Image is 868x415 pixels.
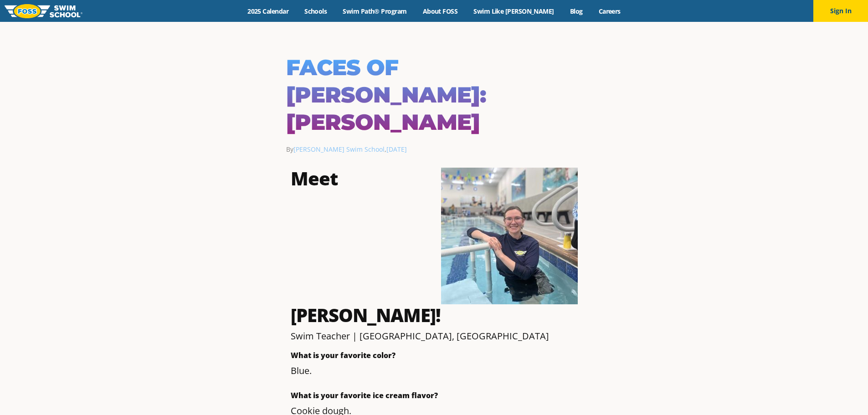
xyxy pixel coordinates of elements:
[291,168,578,326] h2: Meet [PERSON_NAME]!
[297,7,335,15] a: Schools
[386,145,407,154] a: [DATE]
[466,7,562,15] a: Swim Like [PERSON_NAME]
[591,7,628,15] a: Careers
[286,145,385,154] span: By
[286,54,582,136] h1: Faces of [PERSON_NAME]: [PERSON_NAME]
[291,390,438,400] strong: What is your favorite ice cream flavor?
[291,330,578,343] p: Swim Teacher | [GEOGRAPHIC_DATA], [GEOGRAPHIC_DATA]
[240,7,297,15] a: 2025 Calendar
[415,7,466,15] a: About FOSS
[291,350,395,360] strong: What is your favorite color?
[385,145,407,154] span: ,
[5,4,82,18] img: FOSS Swim School Logo
[335,7,415,15] a: Swim Path® Program
[562,7,591,15] a: Blog
[291,364,578,377] div: Blue.
[293,145,385,154] a: [PERSON_NAME] Swim School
